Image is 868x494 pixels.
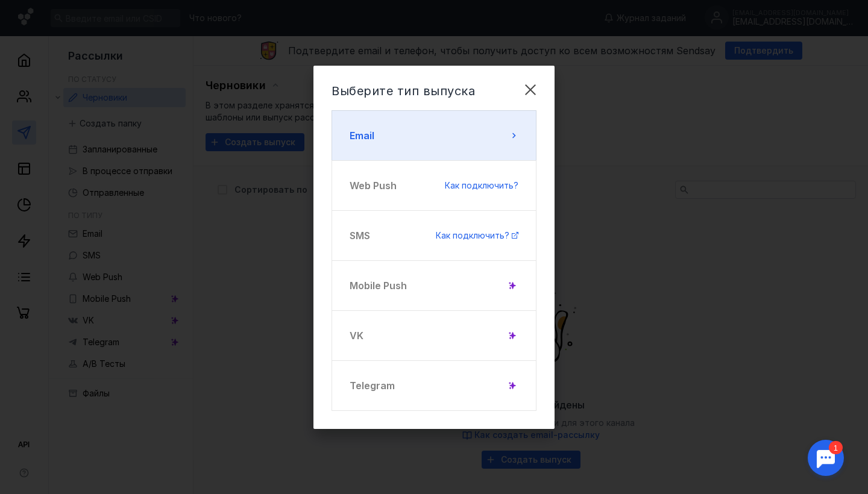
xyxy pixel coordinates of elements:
[332,110,536,161] button: Email
[350,128,374,143] span: Email
[445,180,518,192] a: Как подключить?
[436,230,518,242] a: Как подключить?
[332,84,475,98] span: Выберите тип выпуска
[436,230,509,240] span: Как подключить?
[27,7,41,20] div: 1
[445,180,518,190] span: Как подключить?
